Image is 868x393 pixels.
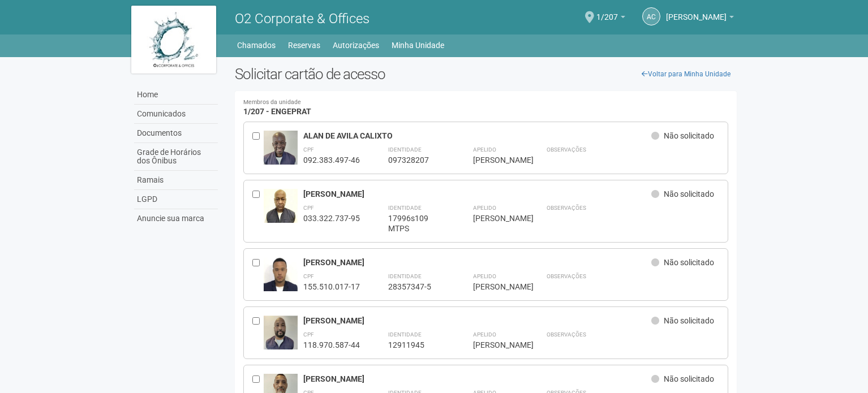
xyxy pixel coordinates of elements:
div: [PERSON_NAME] [473,282,518,292]
div: [PERSON_NAME] [473,213,518,223]
div: 28357347-5 [388,282,445,292]
div: ALAN DE AVILA CALIXTO [303,131,651,141]
span: 1/207 [596,2,618,21]
div: [PERSON_NAME] [303,189,651,199]
strong: Identidade [388,331,422,338]
div: [PERSON_NAME] [303,257,651,267]
div: [PERSON_NAME] [303,374,651,384]
span: Não solicitado [664,189,714,198]
strong: Identidade [388,146,422,153]
a: 1/207 [596,14,625,23]
div: [PERSON_NAME] [473,340,518,350]
div: [PERSON_NAME] [303,316,651,326]
span: Não solicitado [664,316,714,325]
a: Documentos [134,124,218,143]
strong: Apelido [473,146,496,153]
span: O2 Corporate & Offices [235,11,369,27]
strong: Observações [547,331,586,338]
span: Andréa Cunha [666,2,727,21]
span: Não solicitado [664,258,714,267]
strong: Identidade [388,205,422,211]
img: user.jpg [264,316,298,353]
strong: Observações [547,146,586,153]
a: Minha Unidade [392,37,444,53]
a: Comunicados [134,105,218,124]
a: AC [642,7,660,25]
strong: CPF [303,273,314,279]
a: Reservas [288,37,320,53]
a: Grade de Horários dos Ônibus [134,143,218,171]
div: 097328207 [388,155,445,165]
strong: CPF [303,331,314,338]
strong: CPF [303,146,314,153]
a: Anuncie sua marca [134,209,218,228]
strong: Apelido [473,331,496,338]
a: Home [134,85,218,105]
strong: Apelido [473,273,496,279]
div: 12911945 [388,340,445,350]
div: 092.383.497-46 [303,155,360,165]
h2: Solicitar cartão de acesso [235,66,737,83]
strong: Observações [547,273,586,279]
h4: 1/207 - ENGEPRAT [243,100,728,116]
div: 17996s109 MTPS [388,213,445,234]
a: Autorizações [333,37,379,53]
div: 118.970.587-44 [303,340,360,350]
a: [PERSON_NAME] [666,14,734,23]
div: 155.510.017-17 [303,282,360,292]
small: Membros da unidade [243,100,728,106]
img: user.jpg [264,131,298,174]
a: LGPD [134,190,218,209]
a: Voltar para Minha Unidade [635,66,737,83]
img: user.jpg [264,189,298,225]
span: Não solicitado [664,374,714,383]
a: Ramais [134,171,218,190]
a: Chamados [237,37,276,53]
strong: Apelido [473,205,496,211]
strong: Identidade [388,273,422,279]
img: user.jpg [264,257,298,296]
span: Não solicitado [664,131,714,140]
img: logo.jpg [131,6,216,74]
strong: Observações [547,205,586,211]
div: 033.322.737-95 [303,213,360,223]
div: [PERSON_NAME] [473,155,518,165]
strong: CPF [303,205,314,211]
